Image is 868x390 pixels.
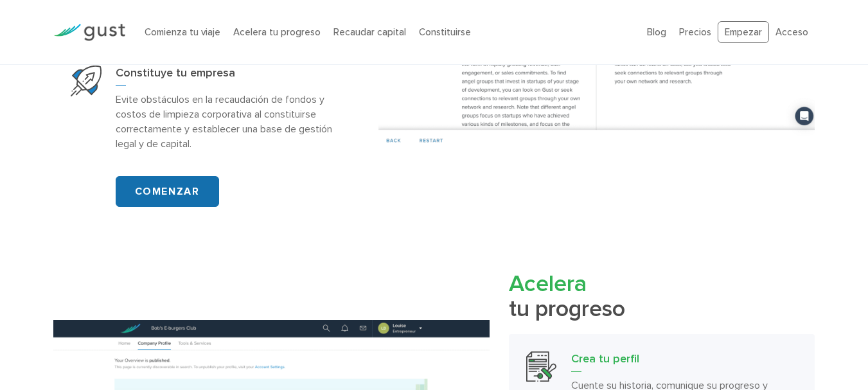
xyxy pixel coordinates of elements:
[145,26,220,38] a: Comienza tu viaje
[116,93,332,150] font: Evite obstáculos en la recaudación de fondos y costos de limpieza corporativa al constituirse cor...
[718,21,769,44] a: Empezar
[725,26,762,38] font: Empezar
[647,26,666,38] a: Blog
[571,352,639,366] font: Crea tu perfil
[526,351,556,382] img: Crea tu perfil
[116,176,219,207] a: COMENZAR
[135,185,200,198] font: COMENZAR
[509,270,587,297] font: Acelera
[775,26,808,38] a: Acceso
[116,66,235,80] font: Constituye tu empresa
[509,295,625,323] font: tu progreso
[233,26,321,38] a: Acelera tu progreso
[71,66,102,96] img: Empiece su empresa
[333,26,406,38] a: Recaudar capital
[53,48,360,168] a: Empiece su empresaConstituye tu empresaEvite obstáculos en la recaudación de fondos y costos de l...
[53,24,125,41] img: Logotipo de Gust
[679,26,711,38] a: Precios
[419,26,471,38] a: Constituirse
